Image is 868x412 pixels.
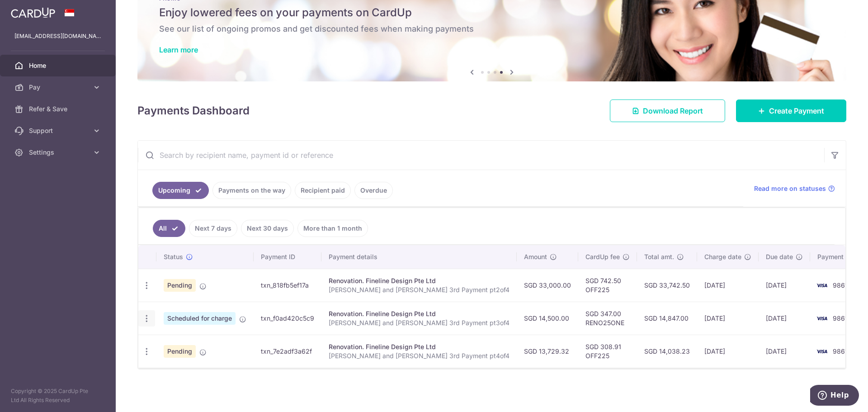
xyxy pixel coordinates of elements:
input: Search by recipient name, payment id or reference [138,141,824,170]
a: Upcoming [152,182,209,199]
img: Bank Card [813,313,831,324]
img: Bank Card [813,346,831,357]
th: Payment ID [254,245,321,269]
span: Home [29,61,89,70]
span: 9861 [833,314,848,322]
span: Read more on statuses [754,184,826,193]
td: SGD 33,000.00 [517,269,578,302]
td: [DATE] [759,302,810,335]
p: [PERSON_NAME] and [PERSON_NAME] 3rd Payment pt4of4 [329,351,509,360]
td: [DATE] [697,302,759,335]
td: txn_f0ad420c5c9 [254,302,321,335]
span: Pay [29,83,89,92]
span: Support [29,126,89,135]
div: Renovation. Fineline Design Pte Ltd [329,309,509,318]
p: [PERSON_NAME] and [PERSON_NAME] 3rd Payment pt2of4 [329,285,509,294]
span: Download Report [643,105,703,116]
span: Settings [29,148,89,157]
th: Payment details [321,245,517,269]
span: Pending [164,345,196,358]
td: [DATE] [697,269,759,302]
span: Scheduled for charge [164,312,236,325]
div: Renovation. Fineline Design Pte Ltd [329,342,509,351]
h4: Payments Dashboard [137,103,250,119]
td: [DATE] [759,335,810,368]
p: [EMAIL_ADDRESS][DOMAIN_NAME] [14,32,101,41]
p: [PERSON_NAME] and [PERSON_NAME] 3rd Payment pt3of4 [329,318,509,327]
td: [DATE] [697,335,759,368]
iframe: Opens a widget where you can find more information [810,385,859,407]
a: Next 30 days [241,220,294,237]
span: CardUp fee [585,252,620,261]
td: SGD 14,500.00 [517,302,578,335]
a: Recipient paid [295,182,351,199]
span: Status [164,252,183,261]
span: Due date [766,252,793,261]
a: Learn more [159,45,198,54]
span: Refer & Save [29,104,89,114]
img: Bank Card [813,280,831,291]
td: SGD 33,742.50 [637,269,697,302]
a: Download Report [610,99,725,122]
span: Amount [524,252,547,261]
td: SGD 742.50 OFF225 [578,269,637,302]
img: CardUp [11,7,55,18]
span: Create Payment [769,105,824,116]
span: Pending [164,279,196,292]
td: SGD 14,038.23 [637,335,697,368]
td: SGD 13,729.32 [517,335,578,368]
td: SGD 14,847.00 [637,302,697,335]
span: Charge date [704,252,741,261]
h6: See our list of ongoing promos and get discounted fees when making payments [159,24,825,34]
a: Next 7 days [189,220,237,237]
a: Create Payment [736,99,846,122]
td: SGD 347.00 RENO25ONE [578,302,637,335]
td: txn_7e2adf3a62f [254,335,321,368]
span: Total amt. [644,252,674,261]
td: [DATE] [759,269,810,302]
a: Overdue [354,182,393,199]
h5: Enjoy lowered fees on your payments on CardUp [159,5,825,20]
a: Read more on statuses [754,184,835,193]
a: More than 1 month [297,220,368,237]
a: Payments on the way [212,182,291,199]
td: SGD 308.91 OFF225 [578,335,637,368]
span: 9861 [833,281,848,289]
td: txn_818fb5ef17a [254,269,321,302]
span: 9861 [833,347,848,355]
a: All [153,220,185,237]
div: Renovation. Fineline Design Pte Ltd [329,276,509,285]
